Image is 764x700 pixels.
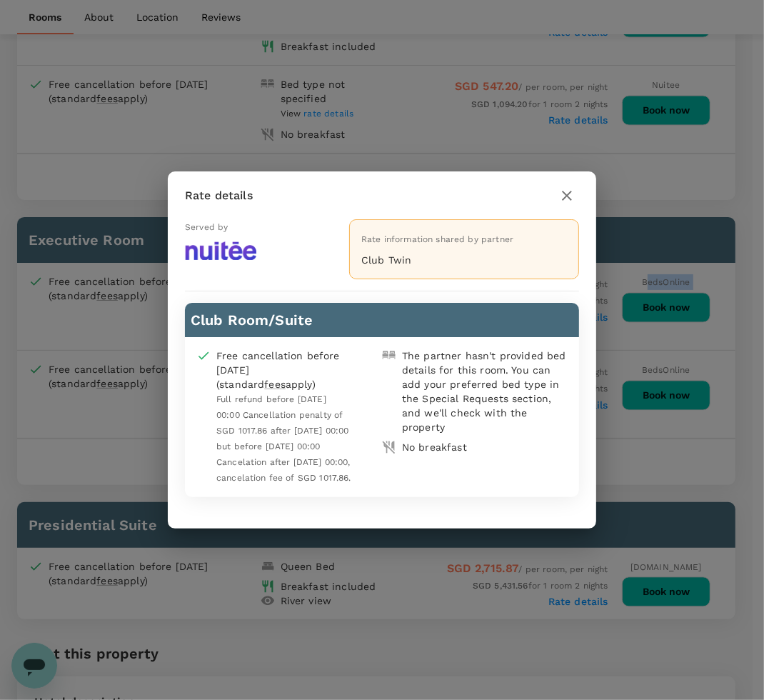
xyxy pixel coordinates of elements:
[185,187,253,204] p: Rate details
[264,379,286,390] span: fees
[361,253,567,267] p: Club Twin
[216,394,351,483] span: Full refund before [DATE] 00:00 Cancellation penalty of SGD 1017.86 after [DATE] 00:00 but before...
[185,222,228,232] span: Served by
[185,241,256,260] img: 204-rate-logo
[402,440,467,454] div: No breakfast
[191,309,573,331] h6: Club Room/Suite
[216,349,351,391] div: Free cancellation before [DATE] (standard apply)
[382,349,396,363] img: double-bed-icon
[361,234,513,244] span: Rate information shared by partner
[402,349,568,434] div: The partner hasn't provided bed details for this room. You can add your preferred bed type in the...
